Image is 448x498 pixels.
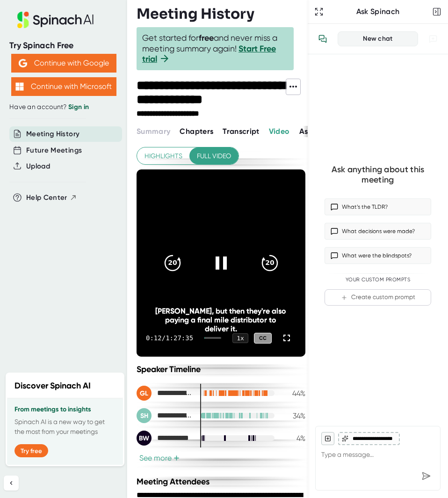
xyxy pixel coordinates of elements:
[142,33,288,65] span: Get started for and never miss a meeting summary again!
[199,33,214,43] b: free
[14,380,91,392] h2: Discover Spinach AI
[26,129,79,139] button: Meeting History
[254,333,272,344] div: CC
[223,127,260,136] span: Transcript
[4,476,19,491] button: Collapse sidebar
[325,164,431,185] div: Ask anything about this meeting
[173,454,180,462] span: +
[325,198,431,215] button: What’s the TLDR?
[232,333,248,343] div: 1 x
[282,389,305,398] div: 44 %
[299,126,343,137] button: Ask Spinach
[26,192,67,203] span: Help Center
[137,147,190,165] button: Highlights
[137,408,152,423] div: SH
[137,408,193,423] div: Stryker Hankins
[299,127,343,136] span: Ask Spinach
[14,417,116,437] p: Spinach AI is a new way to get the most from your meetings
[325,289,431,306] button: Create custom prompt
[137,431,193,446] div: Bill Warman
[325,223,431,240] button: What decisions were made?
[137,476,308,487] div: Meeting Attendees
[26,145,82,156] button: Future Meetings
[14,444,48,457] button: Try free
[180,127,213,136] span: Chapters
[344,35,412,43] div: New chat
[137,6,254,22] h3: Meeting History
[197,150,231,162] span: Full video
[9,40,118,51] div: Try Spinach Free
[180,126,213,137] button: Chapters
[146,334,193,342] div: 0:12 / 1:27:35
[418,468,434,484] div: Send message
[269,127,290,136] span: Video
[9,103,118,111] div: Have an account?
[325,247,431,264] button: What were the blindspots?
[282,434,305,443] div: 4 %
[137,126,170,137] button: Summary
[312,5,325,18] button: Expand to Ask Spinach page
[137,431,152,446] div: BW
[137,127,170,136] span: Summary
[282,411,305,420] div: 34 %
[19,59,27,67] img: Aehbyd4JwY73AAAAAElFTkSuQmCC
[325,7,430,16] div: Ask Spinach
[14,406,116,413] h3: From meetings to insights
[430,5,443,18] button: Close conversation sidebar
[153,307,289,333] div: [PERSON_NAME], but then they're also paying a final mile distributor to deliver it.
[145,150,182,162] span: Highlights
[137,453,182,463] button: See more+
[137,386,193,401] div: Genevieve Lamontagne
[313,29,332,48] button: View conversation history
[68,103,89,111] a: Sign in
[325,277,431,283] div: Your Custom Prompts
[11,77,116,96] button: Continue with Microsoft
[11,54,116,73] button: Continue with Google
[26,192,77,203] button: Help Center
[142,44,276,65] a: Start Free trial
[269,126,290,137] button: Video
[137,364,305,374] div: Speaker Timeline
[223,126,260,137] button: Transcript
[189,147,238,165] button: Full video
[26,161,50,172] button: Upload
[137,386,152,401] div: GL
